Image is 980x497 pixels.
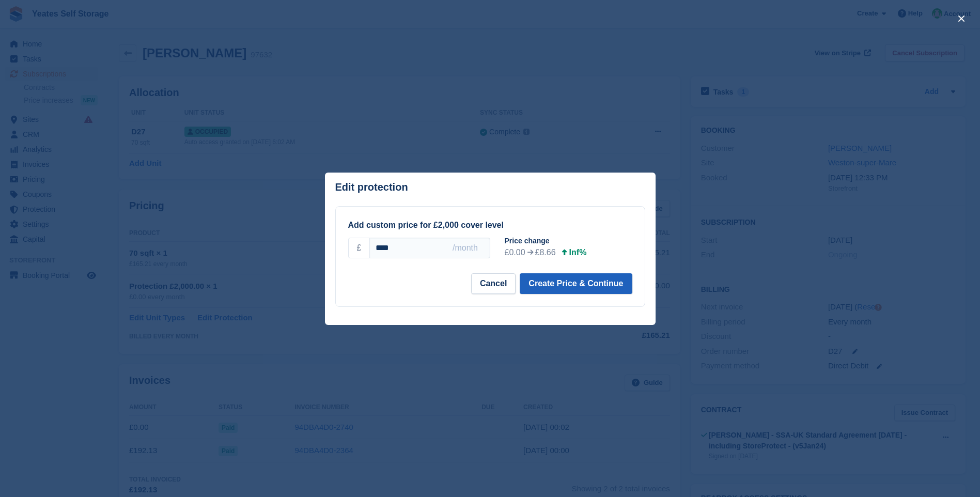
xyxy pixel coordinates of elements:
div: £0.00 [505,246,525,259]
p: Edit protection [335,181,408,193]
div: £8.66 [535,246,556,259]
div: Price change [505,236,641,246]
div: Inf% [569,246,587,259]
button: Cancel [471,273,516,294]
button: close [953,10,970,27]
div: Add custom price for £2,000 cover level [348,219,632,231]
button: Create Price & Continue [520,273,632,294]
